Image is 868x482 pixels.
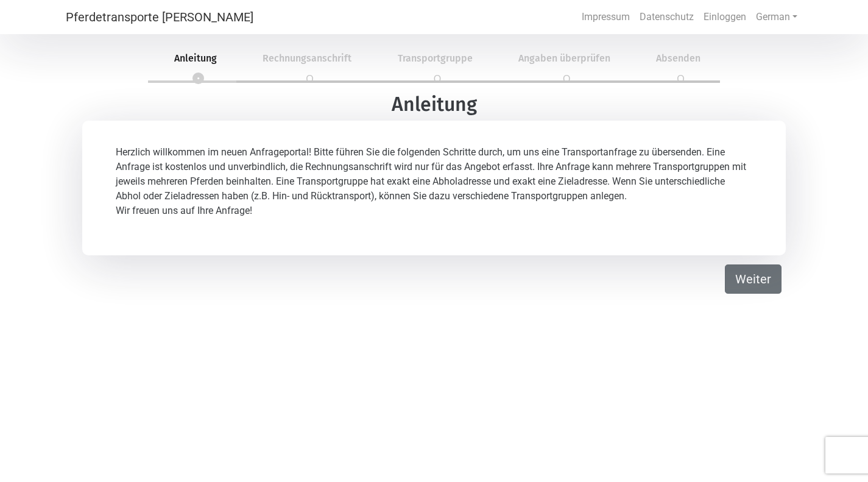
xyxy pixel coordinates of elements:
a: German [751,5,802,29]
p: Wir freuen uns auf Ihre Anfrage! [116,204,752,218]
span: Angaben überprüfen [504,52,625,64]
span: Rechnungsanschrift [248,52,366,64]
a: Einloggen [699,5,751,29]
span: Absenden [641,52,715,64]
span: Anleitung [160,52,231,64]
div: Herzlich willkommen im neuen Anfrageportal! Bitte führen Sie die folgenden Schritte durch, um uns... [82,121,785,255]
a: Pferdetransporte [PERSON_NAME] [66,5,253,29]
a: Impressum [577,5,635,29]
button: Weiter [725,264,782,294]
span: Transportgruppe [383,52,487,64]
a: Datenschutz [635,5,699,29]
